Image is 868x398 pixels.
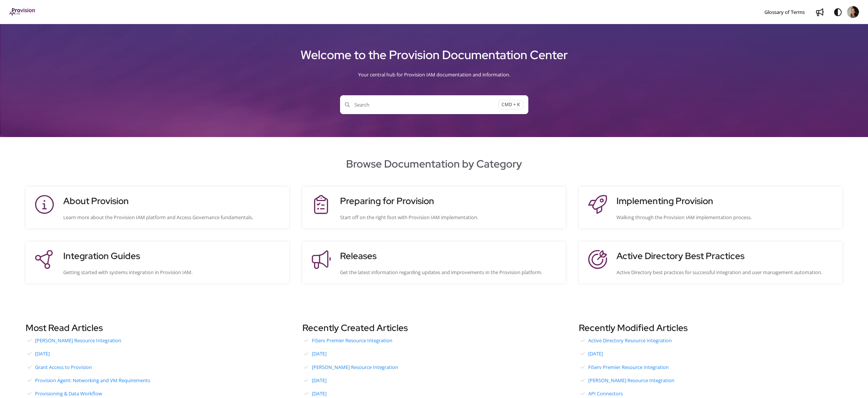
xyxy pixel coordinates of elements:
a: [PERSON_NAME] Resource Integration [579,375,842,386]
div: Get the latest information regarding updates and improvements in the Provision platform. [340,268,558,276]
h3: Recently Modified Articles [579,321,842,335]
a: Provision Agent: Networking and VM Requirements [26,375,289,386]
button: SearchCMD + K [340,95,528,114]
h2: Browse Documentation by Category [9,156,859,172]
a: Whats new [814,6,826,18]
a: [DATE] [26,348,289,359]
div: Start off on the right foot with Provision IAM implementation. [340,213,558,221]
a: Project logo [9,8,36,17]
div: Your central hub for Provision IAM documentation and information. [9,65,859,84]
a: Implementing ProvisionWalking through the Provision IAM implementation process. [586,194,835,221]
h3: Active Directory Best Practices [616,249,835,263]
div: Active Directory best practices for successful integration and user management automation. [616,268,835,276]
span: CMD + K [498,100,523,110]
h3: Preparing for Provision [340,194,558,208]
a: Preparing for ProvisionStart off on the right foot with Provision IAM implementation. [310,194,558,221]
a: FiServ Premier Resource Integration [302,335,566,346]
div: Learn more about the Provision IAM platform and Access Governance fundamentals. [63,213,282,221]
a: Grant Access to Provision [26,361,289,373]
img: lkanen@provisioniam.com [847,6,859,18]
h3: About Provision [63,194,282,208]
div: Getting started with systems integration in Provision IAM. [63,268,282,276]
h3: Integration Guides [63,249,282,263]
a: [PERSON_NAME] Resource Integration [302,361,566,373]
button: Theme options [832,6,844,18]
a: Active Directory Best PracticesActive Directory best practices for successful integration and use... [586,249,835,276]
img: brand logo [9,8,36,16]
span: Search [345,101,498,108]
a: About ProvisionLearn more about the Provision IAM platform and Access Governance fundamentals. [33,194,282,221]
a: Active Directory Resource Integration [579,335,842,346]
a: Integration GuidesGetting started with systems integration in Provision IAM. [33,249,282,276]
a: [DATE] [579,348,842,359]
h1: Welcome to the Provision Documentation Center [9,45,859,65]
h3: Recently Created Articles [302,321,566,335]
a: [PERSON_NAME] Resource Integration [26,335,289,346]
h3: Most Read Articles [26,321,289,335]
a: ReleasesGet the latest information regarding updates and improvements in the Provision platform. [310,249,558,276]
h3: Releases [340,249,558,263]
div: Walking through the Provision IAM implementation process. [616,213,835,221]
a: FiServ Premier Resource Integration [579,361,842,373]
h3: Implementing Provision [616,194,835,208]
a: [DATE] [302,348,566,359]
a: [DATE] [302,375,566,386]
span: Glossary of Terms [764,9,805,15]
